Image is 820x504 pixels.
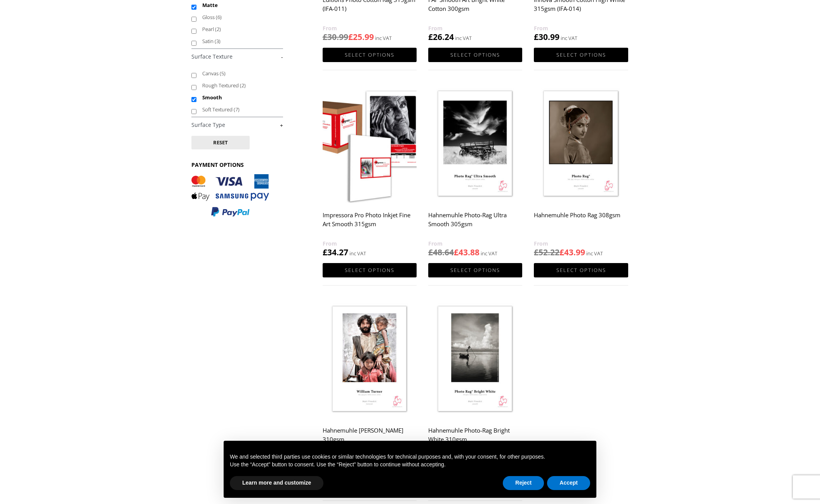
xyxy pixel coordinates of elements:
span: (2) [215,26,221,33]
button: Reject [503,476,544,490]
h2: Impressora Pro Photo Inkjet Fine Art Smooth 315gsm [323,208,417,239]
a: Select options for “Editions Photo Cotton Rag 315gsm (IFA-011)” [323,48,417,62]
span: (6) [216,14,222,21]
label: Soft Textured [202,104,276,116]
bdi: 25.99 [348,31,374,42]
a: Select options for “Hahnemuhle Photo Rag 308gsm” [534,263,628,277]
bdi: 43.99 [559,247,585,258]
a: Impressora Pro Photo Inkjet Fine Art Smooth 315gsm £34.27 [323,85,417,258]
a: Select options for “FAF Smooth Art Bright White Cotton 300gsm” [428,48,522,62]
img: Hahnemuhle Photo-Rag Bright White 310gsm [428,301,522,418]
span: £ [428,31,433,42]
span: £ [323,247,327,258]
span: £ [348,31,353,42]
h3: PAYMENT OPTIONS [191,161,283,168]
span: (5) [220,70,226,77]
bdi: 52.22 [534,247,559,258]
span: £ [323,31,327,42]
p: Use the “Accept” button to consent. Use the “Reject” button to continue without accepting. [230,461,590,469]
a: Hahnemuhle Photo Rag 308gsm £52.22£43.99 [534,85,628,258]
bdi: 48.64 [428,247,454,258]
span: £ [534,247,539,258]
a: Hahnemuhle Photo-Rag Bright White 310gsm £52.99 [428,301,522,473]
label: Pearl [202,23,276,35]
bdi: 26.24 [428,31,454,42]
a: + [191,121,283,129]
label: Canvas [202,68,276,80]
label: Rough Textured [202,80,276,92]
a: - [191,53,283,61]
bdi: 43.88 [454,247,479,258]
span: (7) [234,106,240,113]
h2: Hahnemuhle [PERSON_NAME] 310gsm [323,423,417,454]
h4: Surface Type [191,117,283,132]
label: Gloss [202,11,276,23]
span: £ [428,247,433,258]
img: Hahnemuhle Photo-Rag Ultra Smooth 305gsm [428,85,522,203]
p: We and selected third parties use cookies or similar technologies for technical purposes and, wit... [230,453,590,461]
h2: Hahnemuhle Photo Rag 308gsm [534,208,628,239]
img: PAYMENT OPTIONS [191,174,269,217]
img: Impressora Pro Photo Inkjet Fine Art Smooth 315gsm [323,85,417,203]
button: Learn more and customize [230,476,323,490]
label: Smooth [202,92,276,104]
span: £ [454,247,459,258]
img: Hahnemuhle Photo Rag 308gsm [534,85,628,203]
span: £ [534,31,539,42]
label: Satin [202,35,276,47]
bdi: 30.99 [323,31,348,42]
img: Hahnemuhle William Turner 310gsm [323,301,417,418]
span: (2) [240,82,246,89]
h4: Surface Texture [191,48,283,64]
a: Select options for “Hahnemuhle Photo-Rag Ultra Smooth 305gsm” [428,263,522,277]
bdi: 30.99 [534,31,559,42]
a: Hahnemuhle Photo-Rag Ultra Smooth 305gsm £48.64£43.88 [428,85,522,258]
button: Reset [191,136,250,149]
a: Hahnemuhle [PERSON_NAME] 310gsm £52.13£45.06 [323,301,417,473]
h2: Hahnemuhle Photo-Rag Bright White 310gsm [428,423,522,454]
span: £ [559,247,564,258]
a: Select options for “Impressora Pro Photo Inkjet Fine Art Smooth 315gsm” [323,263,417,277]
a: Select options for “Innova Smooth Cotton High White 315gsm (IFA-014)” [534,48,628,62]
bdi: 34.27 [323,247,348,258]
div: Notice [217,435,603,504]
h2: Hahnemuhle Photo-Rag Ultra Smooth 305gsm [428,208,522,239]
span: (3) [215,38,221,45]
button: Accept [547,476,590,490]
